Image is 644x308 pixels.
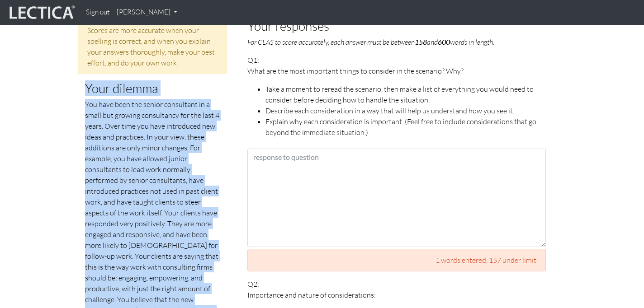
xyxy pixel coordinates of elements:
li: Take a moment to reread the scenario, then make a list of everything you would need to consider b... [265,84,546,105]
h3: Your dilemma [85,81,220,95]
b: 600 [438,37,450,46]
li: Explain why each consideration is important. (Feel free to include considerations that go beyond ... [265,116,546,138]
a: [PERSON_NAME] [113,4,181,21]
span: , 157 under limit [486,256,536,265]
p: Importance and nature of considerations: [247,289,546,300]
em: For CLAS to score accurately, each answer must be between and words in length. [247,37,494,47]
p: Q1: [247,55,546,138]
a: Sign out [82,4,113,21]
h3: Your responses [247,19,546,33]
p: What are the most important things to consider in the scenario? Why? [247,65,546,76]
img: lecticalive [7,4,75,21]
b: 158 [415,37,427,46]
div: Scores are more accurate when your spelling is correct, and when you explain your answers thoroug... [78,19,227,74]
div: 1 words entered [247,249,546,271]
li: Describe each consideration in a way that will help us understand how you see it. [265,105,546,116]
